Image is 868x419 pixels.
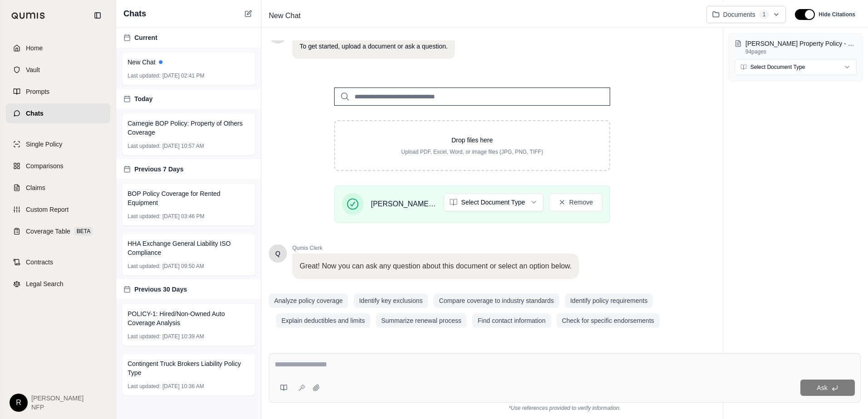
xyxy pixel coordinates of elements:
span: Claims [26,183,45,192]
span: Single Policy [26,140,62,149]
div: *Use references provided to verify information. [269,403,861,412]
span: Hide Citations [819,11,855,18]
span: [DATE] 02:41 PM [163,72,204,79]
a: Comparisons [6,156,110,176]
img: Qumis Logo [11,12,45,19]
span: Chats [26,109,44,118]
span: Vault [26,65,40,74]
button: Identify policy requirements [565,293,653,308]
a: Contracts [6,252,110,272]
button: Explain deductibles and limits [276,313,370,328]
a: Single Policy [6,134,110,154]
span: Documents [723,10,755,19]
span: [PERSON_NAME] [31,394,84,403]
a: Claims [6,178,110,198]
span: [DATE] 03:46 PM [163,213,204,220]
span: Comparisons [26,161,63,171]
span: Coverage Table [26,227,70,236]
span: [PERSON_NAME] Property Policy - STRATA.pdf [371,199,436,209]
span: Chats [123,7,146,20]
span: HHA Exchange General Liability ISO Compliance [128,239,250,257]
span: Prompts [26,87,49,96]
button: Ask [800,380,855,396]
a: Home [6,38,110,58]
div: Edit Title [265,9,699,23]
a: Custom Report [6,200,110,219]
span: Qumis Clerk [292,244,579,252]
span: Hello [276,249,281,258]
span: Last updated: [128,142,161,150]
span: Previous 30 Days [134,285,187,294]
button: Summarize renewal process [376,313,467,328]
span: Today [134,94,153,103]
a: Chats [6,103,110,123]
button: New Chat [243,8,254,19]
span: Current [134,33,158,42]
a: Coverage TableBETA [6,221,110,241]
span: NFP [31,403,84,412]
span: BETA [74,227,93,236]
span: BOP Policy Coverage for Rented Equipment [128,189,250,207]
span: [DATE] 10:39 AM [163,333,204,340]
button: Remove [549,193,602,211]
a: Prompts [6,82,110,102]
span: Legal Search [26,279,64,288]
button: Collapse sidebar [90,8,105,23]
span: New Chat [128,58,155,67]
span: Contracts [26,258,53,267]
span: Custom Report [26,205,69,214]
p: Upload PDF, Excel, Word, or image files (JPG, PNG, TIFF) [350,148,595,156]
span: Last updated: [128,333,161,340]
span: Ask [817,384,827,391]
p: Drop files here [350,136,595,145]
a: Vault [6,60,110,80]
span: POLICY-1: Hired/Non-Owned Auto Coverage Analysis [128,309,250,327]
span: Home [26,44,43,53]
button: Identify key exclusions [354,293,428,308]
div: R [10,394,28,412]
span: Last updated: [128,213,161,220]
span: Last updated: [128,72,161,79]
button: Check for specific endorsements [557,313,660,328]
span: 1 [759,10,769,19]
span: Last updated: [128,263,161,270]
span: [DATE] 09:50 AM [163,263,204,270]
span: Contingent Truck Brokers Liability Policy Type [128,359,250,377]
span: [DATE] 10:36 AM [163,383,204,390]
span: New Chat [265,9,304,23]
span: Carnegie BOP Policy: Property of Others Coverage [128,119,250,137]
button: Find contact information [472,313,551,328]
p: Great! Now you can ask any question about this document or select an option below. [300,261,572,272]
span: Last updated: [128,383,161,390]
span: [DATE] 10:57 AM [163,142,204,150]
button: Documents1 [706,6,786,23]
button: Compare coverage to industry standards [434,293,559,308]
span: Previous 7 Days [134,165,183,174]
a: Legal Search [6,274,110,294]
button: Analyze policy coverage [269,293,348,308]
p: To get started, upload a document or ask a question. [300,42,448,51]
